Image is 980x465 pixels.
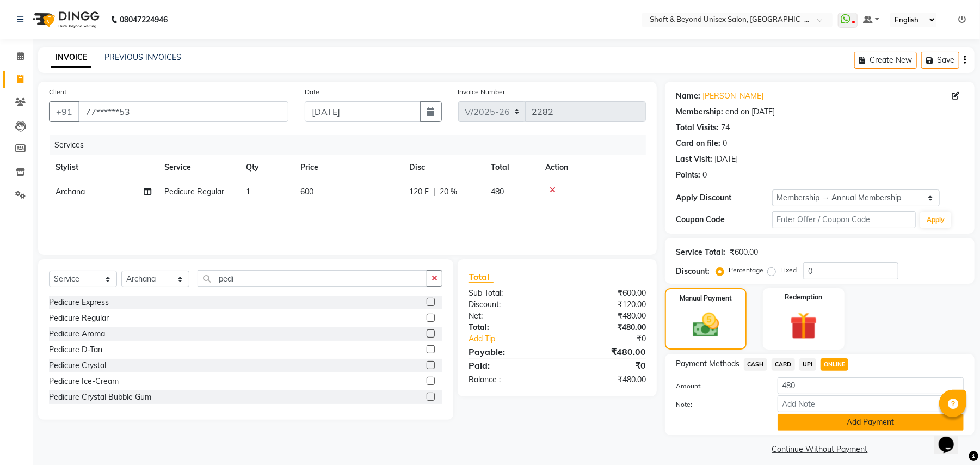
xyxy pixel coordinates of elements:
[49,155,158,180] th: Stylist
[491,187,504,197] span: 480
[920,212,951,228] button: Apply
[460,345,557,358] div: Payable:
[49,101,79,122] button: +91
[440,186,457,198] span: 20 %
[50,135,654,155] div: Services
[557,299,654,310] div: ₹120.00
[772,358,795,371] span: CARD
[772,211,916,228] input: Enter Offer / Coupon Code
[49,328,105,340] div: Pedicure Aroma
[104,52,181,62] a: PREVIOUS INVOICES
[49,391,151,403] div: Pedicure Crystal Bubble Gum
[198,270,427,287] input: Search or Scan
[668,381,769,391] label: Amount:
[821,358,849,371] span: ONLINE
[730,247,758,258] div: ₹600.00
[702,90,763,102] a: [PERSON_NAME]
[778,377,964,394] input: Amount
[676,106,723,118] div: Membership:
[668,400,769,409] label: Note:
[721,122,730,133] div: 74
[778,414,964,431] button: Add Payment
[460,310,557,322] div: Net:
[460,322,557,333] div: Total:
[460,287,557,299] div: Sub Total:
[744,358,767,371] span: CASH
[676,90,700,102] div: Name:
[781,309,826,343] img: _gift.svg
[676,214,772,225] div: Coupon Code
[723,138,727,149] div: 0
[725,106,775,118] div: end on [DATE]
[460,374,557,386] div: Balance :
[778,395,964,412] input: Add Note
[667,444,972,455] a: Continue Without Payment
[460,333,574,345] a: Add Tip
[469,271,494,283] span: Total
[120,4,168,35] b: 08047224946
[785,292,822,302] label: Redemption
[921,52,959,69] button: Save
[539,155,646,180] th: Action
[49,360,106,371] div: Pedicure Crystal
[158,155,239,180] th: Service
[51,48,91,68] a: INVOICE
[460,359,557,372] div: Paid:
[460,299,557,310] div: Discount:
[49,297,109,308] div: Pedicure Express
[676,154,712,165] div: Last Visit:
[164,187,224,197] span: Pedicure Regular
[934,421,969,454] iframe: chat widget
[676,358,739,370] span: Payment Methods
[409,186,429,198] span: 120 F
[458,87,506,97] label: Invoice Number
[676,266,710,277] div: Discount:
[702,169,707,181] div: 0
[403,155,484,180] th: Disc
[854,52,917,69] button: Create New
[676,247,725,258] div: Service Total:
[557,287,654,299] div: ₹600.00
[78,101,288,122] input: Search by Name/Mobile/Email/Code
[49,313,109,324] div: Pedicure Regular
[28,4,102,35] img: logo
[676,138,720,149] div: Card on file:
[49,344,102,356] div: Pedicure D-Tan
[676,122,719,133] div: Total Visits:
[305,87,319,97] label: Date
[557,310,654,322] div: ₹480.00
[557,322,654,333] div: ₹480.00
[294,155,403,180] th: Price
[799,358,816,371] span: UPI
[239,155,294,180] th: Qty
[714,154,738,165] div: [DATE]
[484,155,539,180] th: Total
[574,333,654,345] div: ₹0
[49,87,66,97] label: Client
[676,192,772,204] div: Apply Discount
[49,376,119,387] div: Pedicure Ice-Cream
[780,265,797,275] label: Fixed
[300,187,313,197] span: 600
[246,187,250,197] span: 1
[676,169,700,181] div: Points:
[557,359,654,372] div: ₹0
[557,345,654,358] div: ₹480.00
[557,374,654,386] div: ₹480.00
[433,186,435,198] span: |
[56,187,85,197] span: Archana
[729,265,763,275] label: Percentage
[680,293,732,303] label: Manual Payment
[685,310,728,340] img: _cash.svg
